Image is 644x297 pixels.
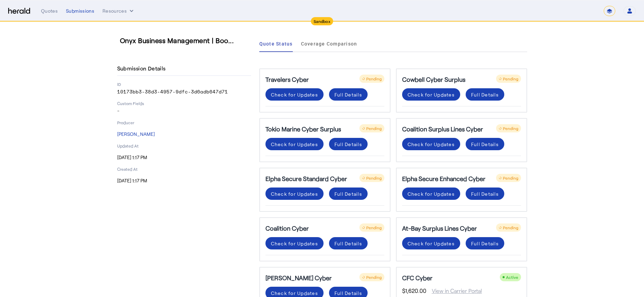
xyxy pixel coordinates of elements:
[117,120,251,125] p: Producer
[265,223,309,233] h5: Coalition Cyber
[271,289,318,297] div: Check for Updates
[117,64,168,73] h4: Submission Details
[408,190,455,197] div: Check for Updates
[334,190,362,197] div: Full Details
[117,177,251,184] p: [DATE] 1:17 PM
[366,76,382,81] span: Pending
[117,107,251,114] p: -
[506,275,518,280] span: Active
[271,91,318,98] div: Check for Updates
[471,91,499,98] div: Full Details
[471,190,499,197] div: Full Details
[8,8,30,14] img: Herald Logo
[408,240,455,247] div: Check for Updates
[334,240,362,247] div: Full Details
[402,223,477,233] h5: At-Bay Surplus Lines Cyber
[471,240,499,247] div: Full Details
[102,8,135,14] button: Resources dropdown menu
[265,188,324,200] button: Check for Updates
[311,17,333,25] div: Sandbox
[117,166,251,172] p: Created At
[402,75,465,84] h5: Cowbell Cyber Surplus
[334,141,362,148] div: Full Details
[301,41,357,46] span: Coverage Comparison
[408,91,455,98] div: Check for Updates
[334,91,362,98] div: Full Details
[271,141,318,148] div: Check for Updates
[301,36,357,52] a: Coverage Comparison
[329,88,368,101] button: Full Details
[402,188,460,200] button: Check for Updates
[117,131,251,138] p: [PERSON_NAME]
[503,225,518,230] span: Pending
[366,275,382,280] span: Pending
[41,8,58,14] div: Quotes
[120,36,254,45] h3: Onyx Business Management | Boo...
[503,76,518,81] span: Pending
[402,88,460,101] button: Check for Updates
[402,237,460,249] button: Check for Updates
[271,240,318,247] div: Check for Updates
[329,188,368,200] button: Full Details
[402,124,483,134] h5: Coalition Surplus Lines Cyber
[334,289,362,297] div: Full Details
[402,273,433,283] h5: CFC Cyber
[329,138,368,150] button: Full Details
[503,126,518,131] span: Pending
[408,141,455,148] div: Check for Updates
[466,88,504,101] button: Full Details
[265,273,332,283] h5: [PERSON_NAME] Cyber
[366,225,382,230] span: Pending
[265,174,347,183] h5: Elpha Secure Standard Cyber
[402,287,426,295] span: $1,620.00
[329,237,368,249] button: Full Details
[466,138,504,150] button: Full Details
[117,154,251,161] p: [DATE] 1:17 PM
[366,176,382,180] span: Pending
[265,75,309,84] h5: Travelers Cyber
[117,101,251,106] p: Custom Fields
[66,8,94,14] div: Submissions
[471,141,499,148] div: Full Details
[259,41,293,46] span: Quote Status
[402,138,460,150] button: Check for Updates
[503,176,518,180] span: Pending
[265,237,324,249] button: Check for Updates
[466,188,504,200] button: Full Details
[117,81,251,87] p: ID
[426,287,482,295] span: View in Carrier Portal
[265,124,341,134] h5: Tokio Marine Cyber Surplus
[259,36,293,52] a: Quote Status
[265,88,324,101] button: Check for Updates
[366,126,382,131] span: Pending
[271,190,318,197] div: Check for Updates
[117,88,251,95] p: 10173bb3-38d3-4957-9dfc-3d6adb647d71
[402,174,485,183] h5: Elpha Secure Enhanced Cyber
[117,143,251,148] p: Updated At
[466,237,504,249] button: Full Details
[265,138,324,150] button: Check for Updates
